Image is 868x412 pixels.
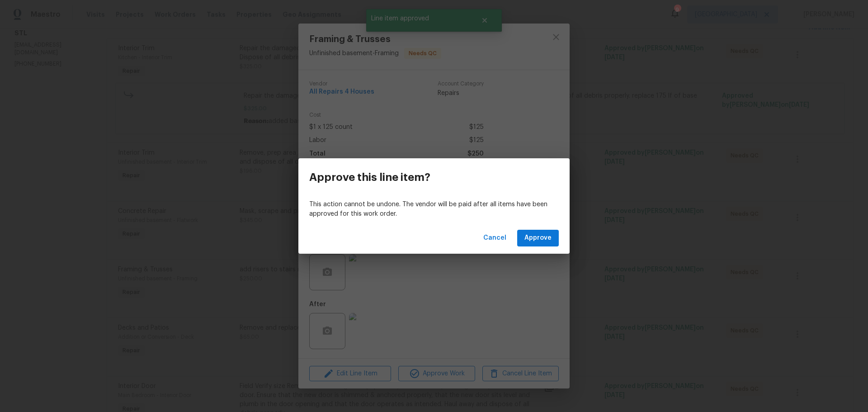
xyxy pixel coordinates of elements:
p: This action cannot be undone. The vendor will be paid after all items have been approved for this... [309,200,559,219]
h3: Approve this line item? [309,171,430,184]
button: Cancel [480,230,510,246]
button: Approve [517,230,559,246]
span: Approve [524,232,552,244]
span: Cancel [483,232,506,244]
